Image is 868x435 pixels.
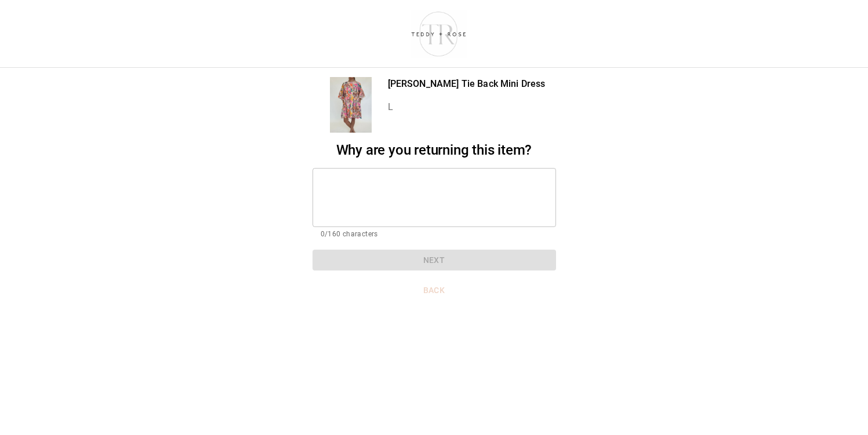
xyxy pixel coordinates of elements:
[406,9,471,59] img: shop-teddyrose.myshopify.com-d93983e8-e25b-478f-b32e-9430bef33fdd
[313,280,556,301] button: Back
[321,229,548,240] p: 0/160 characters
[313,142,556,159] h2: Why are you returning this item?
[388,100,546,114] p: L
[388,77,546,91] p: [PERSON_NAME] Tie Back Mini Dress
